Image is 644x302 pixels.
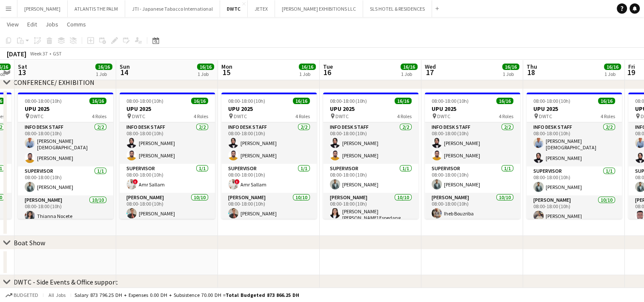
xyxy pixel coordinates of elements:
a: Edit [24,19,40,30]
span: Edit [27,20,37,28]
span: Week 37 [28,50,49,57]
button: [PERSON_NAME] [17,0,68,17]
button: [PERSON_NAME] EXHIBITIONS LLC [275,0,363,17]
button: JTI - Japanese Tabacco International [125,0,220,17]
div: [DATE] [7,49,26,58]
button: JETEX [248,0,275,17]
button: ATLANTIS THE PALM [68,0,125,17]
span: View [7,20,19,28]
span: Budgeted [14,292,38,298]
a: Jobs [42,19,62,30]
button: Budgeted [4,290,40,300]
span: All jobs [47,292,67,298]
span: Total Budgeted 873 866.25 DH [226,292,299,298]
div: CONFERENCE/ EXHIBITION [14,78,94,87]
span: Jobs [46,20,58,28]
button: DWTC [220,0,248,17]
div: Boat Show [14,238,45,247]
div: GST [53,50,62,57]
div: Salary 873 796.25 DH + Expenses 0.00 DH + Subsistence 70.00 DH = [74,292,299,298]
button: SLS HOTEL & RESIDENCES [363,0,432,17]
a: View [3,19,22,30]
span: Comms [67,20,86,28]
div: DWTC - Side Events & Office support [14,278,118,286]
a: Comms [63,19,89,30]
